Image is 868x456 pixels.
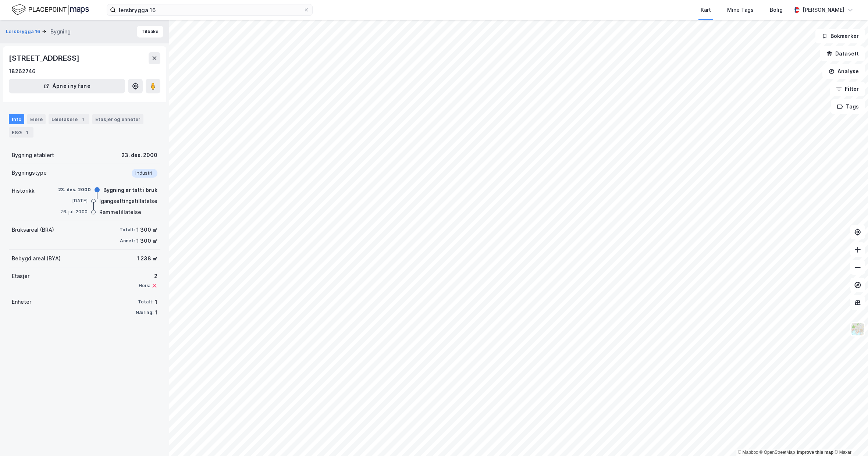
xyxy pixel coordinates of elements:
button: Tilbake [137,26,163,38]
div: Bygning er tatt i bruk [103,186,157,195]
div: Historikk [12,186,35,195]
div: Totalt: [138,299,153,305]
div: [STREET_ADDRESS] [9,52,81,64]
div: 26. juli 2000 [58,209,88,215]
div: Heis: [139,283,150,289]
div: 1 [23,129,31,136]
div: Bebygd areal (BYA) [12,254,61,263]
div: 23. des. 2000 [58,186,91,193]
img: logo.f888ab2527a4732fd821a326f86c7f29.svg [12,3,89,16]
a: OpenStreetMap [759,450,795,455]
div: Bruksareal (BRA) [12,225,54,234]
div: Leietakere [49,114,89,124]
div: 1 [79,115,86,123]
div: Kart [701,6,711,14]
iframe: Chat Widget [831,421,868,456]
div: Bygning etablert [12,151,54,160]
a: Mapbox [738,450,758,455]
div: [DATE] [58,197,88,204]
div: Bolig [770,6,783,14]
div: Etasjer og enheter [95,116,140,122]
div: 1 [155,308,157,317]
div: 1 238 ㎡ [137,254,157,263]
div: 1 300 ㎡ [136,225,157,234]
div: Eiere [27,114,46,124]
div: 1 300 ㎡ [136,236,157,245]
div: Bygningstype [12,168,47,177]
button: Lersbrygga 16 [6,28,42,35]
div: Annet: [120,238,135,244]
a: Improve this map [797,450,833,455]
input: Søk på adresse, matrikkel, gårdeiere, leietakere eller personer [116,4,303,15]
div: 1 [155,298,157,306]
div: Igangsettingstillatelse [99,197,157,206]
div: 18262746 [9,67,36,76]
div: Totalt: [120,227,135,233]
div: [PERSON_NAME] [803,6,844,14]
button: Filter [830,82,865,96]
button: Bokmerker [815,29,865,43]
div: Kontrollprogram for chat [831,421,868,456]
button: Analyse [822,64,865,79]
div: Mine Tags [727,6,754,14]
img: Z [851,322,865,336]
div: ESG [9,127,33,138]
div: Etasjer [12,272,29,281]
div: Rammetillatelse [99,208,141,217]
div: Bygning [50,27,71,36]
div: 23. des. 2000 [121,151,157,160]
div: 2 [139,272,157,281]
button: Tags [831,99,865,114]
div: Info [9,114,24,124]
div: Næring: [136,310,153,316]
button: Datasett [820,46,865,61]
div: Enheter [12,298,31,306]
button: Åpne i ny fane [9,79,125,93]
